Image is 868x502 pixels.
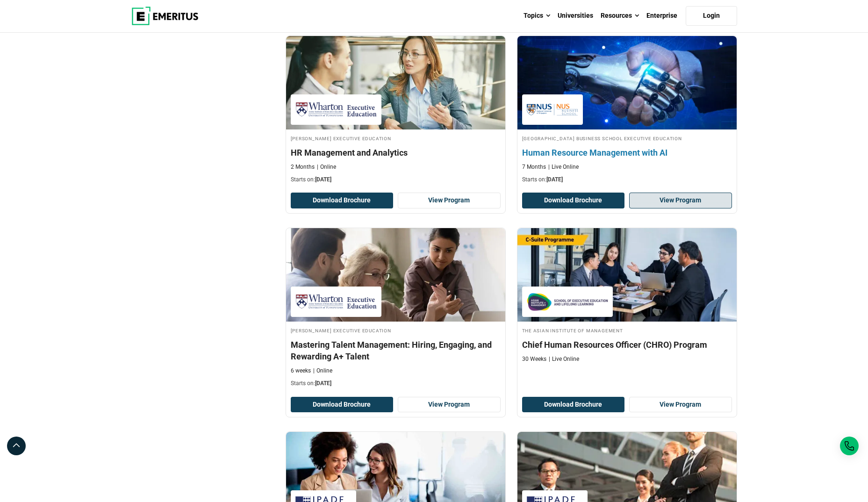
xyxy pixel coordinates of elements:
[315,380,331,387] span: [DATE]
[522,193,625,208] button: Download Brochure
[549,355,579,363] p: Live Online
[295,99,377,120] img: Wharton Executive Education
[291,176,501,184] p: Starts on:
[291,147,501,158] h4: HR Management and Analytics
[291,193,394,208] button: Download Brochure
[522,397,625,413] button: Download Brochure
[291,339,501,362] h4: Mastering Talent Management: Hiring, Engaging, and Rewarding A+ Talent
[522,339,732,351] h4: Chief Human Resources Officer (CHRO) Program
[286,228,505,322] img: Mastering Talent Management: Hiring, Engaging, and Rewarding A+ Talent | Online Human Resources C...
[291,134,501,142] h4: [PERSON_NAME] Executive Education
[546,176,563,183] span: [DATE]
[522,176,732,184] p: Starts on:
[286,36,505,188] a: Human Resources Course by Wharton Executive Education - October 30, 2025 Wharton Executive Educat...
[522,163,546,171] p: 7 Months
[317,163,336,171] p: Online
[522,147,732,158] h4: Human Resource Management with AI
[548,163,579,171] p: Live Online
[286,36,505,129] img: HR Management and Analytics | Online Human Resources Course
[398,193,501,208] a: View Program
[522,326,732,334] h4: The Asian Institute of Management
[686,6,737,26] a: Login
[527,291,608,312] img: The Asian Institute of Management
[315,176,331,183] span: [DATE]
[291,380,501,387] p: Starts on:
[291,367,311,375] p: 6 weeks
[522,134,732,142] h4: [GEOGRAPHIC_DATA] Business School Executive Education
[291,397,394,413] button: Download Brochure
[313,367,332,375] p: Online
[522,355,546,363] p: 30 Weeks
[506,31,747,134] img: Human Resource Management with AI | Online Human Resources Course
[398,397,501,413] a: View Program
[517,228,737,322] img: Chief Human Resources Officer (CHRO) Program | Online Leadership Course
[629,397,732,413] a: View Program
[286,228,505,392] a: Human Resources Course by Wharton Executive Education - January 22, 2026 Wharton Executive Educat...
[291,163,315,171] p: 2 Months
[629,193,732,208] a: View Program
[291,326,501,334] h4: [PERSON_NAME] Executive Education
[527,99,578,120] img: National University of Singapore Business School Executive Education
[295,291,377,312] img: Wharton Executive Education
[517,228,737,368] a: Leadership Course by The Asian Institute of Management - The Asian Institute of Management The As...
[517,36,737,188] a: Human Resources Course by National University of Singapore Business School Executive Education - ...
